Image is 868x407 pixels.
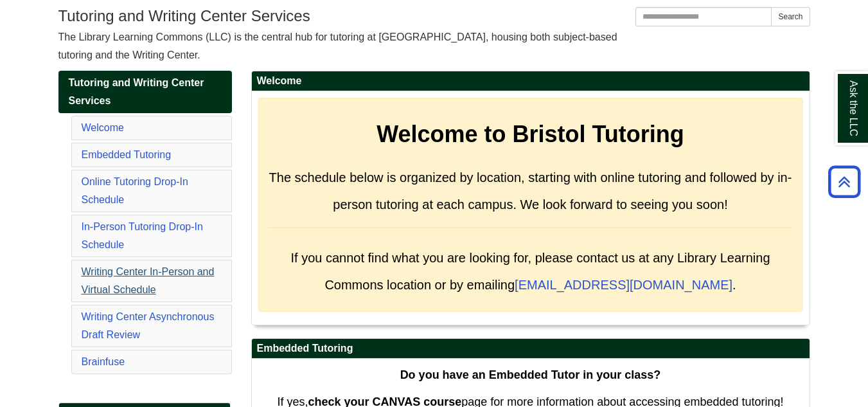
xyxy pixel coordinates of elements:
h1: Tutoring and Writing Center Services [58,7,810,25]
a: In-Person Tutoring Drop-In Schedule [82,221,203,250]
span: The schedule below is organized by location, starting with online tutoring and followed by in-per... [269,170,792,212]
a: [EMAIL_ADDRESS][DOMAIN_NAME] [515,278,732,292]
span: If you cannot find what you are looking for, please contact us at any Library Learning Commons lo... [290,251,770,292]
h2: Welcome [252,71,810,91]
span: The Library Learning Commons (LLC) is the central hub for tutoring at [GEOGRAPHIC_DATA], housing ... [58,32,617,60]
h2: Embedded Tutoring [252,339,810,359]
a: Writing Center In-Person and Virtual Schedule [82,266,215,295]
button: Search [771,7,810,26]
a: Welcome [82,122,124,133]
strong: Welcome to Bristol Tutoring [376,121,684,147]
a: Online Tutoring Drop-In Schedule [82,176,188,205]
a: Embedded Tutoring [82,149,172,160]
a: Writing Center Asynchronous Draft Review [82,311,215,340]
span: Tutoring and Writing Center Services [69,77,204,106]
strong: Do you have an Embedded Tutor in your class? [400,368,661,381]
a: Tutoring and Writing Center Services [58,71,232,113]
a: Brainfuse [82,356,125,367]
a: Back to Top [824,173,865,190]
